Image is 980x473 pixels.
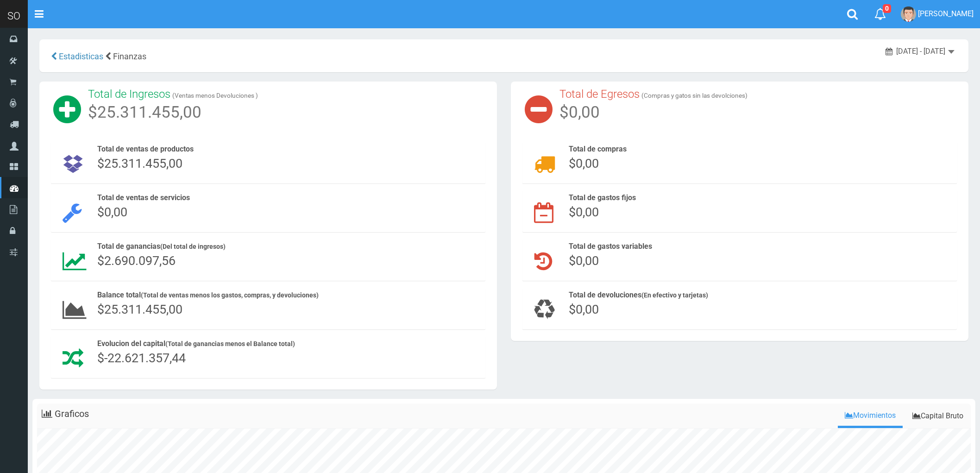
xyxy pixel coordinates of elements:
h3: Total de Egresos [559,88,640,100]
span: $2.690.097,56 [97,253,176,268]
small: (Ventas menos Devoluciones ) [172,92,258,99]
a: Capital Bruto [905,406,971,427]
span: Total de ventas de productos [97,145,194,153]
span: [DATE] - [DATE] [896,47,945,56]
span: Total de devoluciones [569,290,708,299]
span: Balance total [97,290,319,299]
a: Estadisticas [57,51,103,61]
span: $25.311.455,00 [88,103,201,122]
span: Total de ganancias [97,242,226,251]
span: Total de ventas de servicios [97,193,190,202]
h3: Total de Ingresos [88,88,170,100]
small: (En efectivo y tarjetas) [641,291,708,299]
span: Total de gastos variables [569,242,652,251]
small: (Total de ventas menos los gastos, compras, y devoluciones) [141,291,319,299]
span: Estadisticas [59,51,103,61]
span: 0 [883,4,891,13]
span: $25.311.455,00 [97,302,182,317]
span: Total de gastos fijos [569,193,636,202]
span: $0,00 [559,103,600,122]
span: $0,00 [569,302,599,317]
a: Movimientos [838,406,903,426]
span: [PERSON_NAME] [918,9,974,18]
small: (Del total de ingresos) [160,243,226,250]
span: $-22.621.357,44 [97,351,186,366]
small: (Total de ganancias menos el Balance total) [165,340,295,347]
span: Finanzas [113,51,146,61]
span: $0,00 [569,205,599,220]
span: $0,00 [569,156,599,171]
span: Total de compras [569,145,627,153]
img: User Image [901,6,916,22]
span: $0,00 [97,205,127,220]
li: Graficos [37,404,94,424]
span: $0,00 [569,253,599,268]
span: Evolucion del capital [97,339,295,348]
small: (Compras y gatos sin las devolciones) [641,92,748,99]
span: $25.311.455,00 [97,156,182,171]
